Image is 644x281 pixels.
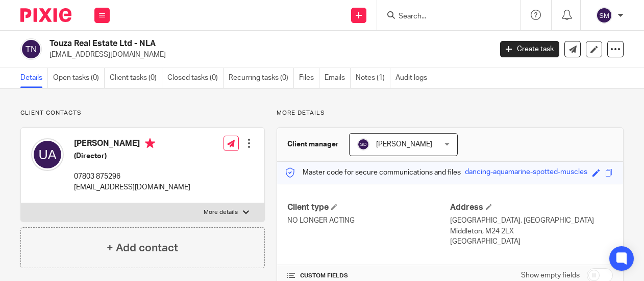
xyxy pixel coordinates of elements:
p: Master code for secure communications and files [285,167,461,178]
img: svg%3E [596,7,612,24]
a: Details [20,68,48,88]
p: [GEOGRAPHIC_DATA], [GEOGRAPHIC_DATA] [450,215,613,226]
h5: (Director) [74,151,190,161]
p: More details [204,208,238,217]
div: dancing-aquamarine-spotted-muscles [465,167,587,179]
a: Create task [500,41,559,57]
a: Emails [325,68,351,88]
h4: Client type [287,202,450,213]
h4: Address [450,202,613,213]
a: Audit logs [395,68,432,88]
img: svg%3E [357,138,369,150]
img: svg%3E [20,38,42,60]
a: Recurring tasks (0) [229,68,294,88]
i: Primary [145,138,155,148]
p: More details [277,109,624,117]
p: [GEOGRAPHIC_DATA] [450,236,613,247]
label: Show empty fields [521,270,580,280]
a: Open tasks (0) [53,68,105,88]
img: Pixie [20,8,71,22]
input: Search [398,12,489,21]
h2: Touza Real Estate Ltd - NLA [49,38,398,49]
p: Client contacts [20,109,265,117]
h4: + Add contact [107,240,178,256]
a: Files [299,68,319,88]
p: [EMAIL_ADDRESS][DOMAIN_NAME] [49,50,485,60]
p: NO LONGER ACTING [287,215,450,226]
img: svg%3E [31,138,64,171]
a: Closed tasks (0) [167,68,224,88]
h3: Client manager [287,139,339,149]
h4: [PERSON_NAME] [74,138,190,151]
a: Notes (1) [356,68,390,88]
span: [PERSON_NAME] [376,141,432,148]
p: Middleton, M24 2LX [450,226,613,236]
h4: CUSTOM FIELDS [287,272,450,280]
p: [EMAIL_ADDRESS][DOMAIN_NAME] [74,182,190,192]
p: 07803 875296 [74,171,190,182]
a: Client tasks (0) [110,68,162,88]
